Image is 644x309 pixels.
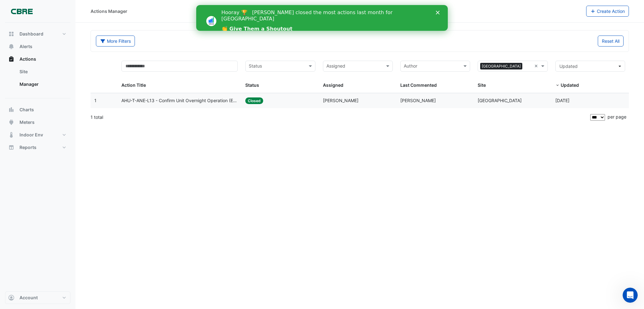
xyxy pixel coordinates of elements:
[8,5,36,18] img: Company Logo
[240,6,246,9] div: Close
[5,103,70,116] button: Charts
[5,40,70,53] button: Alerts
[25,21,96,28] a: 👏 Give Them a Shoutout
[561,82,579,88] span: Updated
[8,31,14,37] app-icon: Dashboard
[598,36,624,47] button: Reset All
[559,63,578,69] span: Updated
[19,31,43,37] span: Dashboard
[323,98,358,103] span: [PERSON_NAME]
[8,107,14,113] app-icon: Charts
[245,82,259,88] span: Status
[534,63,540,70] span: Clear
[14,65,70,78] a: Site
[480,63,522,70] span: [GEOGRAPHIC_DATA]
[478,98,522,103] span: [GEOGRAPHIC_DATA]
[8,43,14,50] app-icon: Alerts
[96,36,135,47] button: More Filters
[5,28,70,40] button: Dashboard
[19,132,43,138] span: Indoor Env
[8,56,14,62] app-icon: Actions
[400,82,437,88] span: Last Commented
[5,65,70,93] div: Actions
[400,98,436,103] span: [PERSON_NAME]
[555,98,569,103] span: 2025-03-31T07:28:27.200
[196,5,448,31] iframe: Intercom live chat banner
[19,119,35,125] span: Meters
[94,98,97,103] span: 1
[5,116,70,129] button: Meters
[121,97,238,104] span: AHU-T-ANE-L13 - Confirm Unit Overnight Operation (Energy Waste)
[19,107,34,113] span: Charts
[91,109,589,125] div: 1 total
[5,129,70,141] button: Indoor Env
[8,132,14,138] app-icon: Indoor Env
[91,8,127,14] div: Actions Manager
[19,56,36,62] span: Actions
[19,295,38,301] span: Account
[608,114,626,119] span: per page
[586,6,629,17] button: Create Action
[5,53,70,65] button: Actions
[19,43,32,50] span: Alerts
[19,144,36,151] span: Reports
[623,288,638,303] iframe: Intercom live chat
[323,82,343,88] span: Assigned
[478,82,486,88] span: Site
[8,119,14,125] app-icon: Meters
[121,82,146,88] span: Action Title
[555,61,625,72] button: Updated
[5,141,70,154] button: Reports
[14,78,70,91] a: Manager
[8,144,14,151] app-icon: Reports
[245,97,263,104] span: Closed
[5,291,70,304] button: Account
